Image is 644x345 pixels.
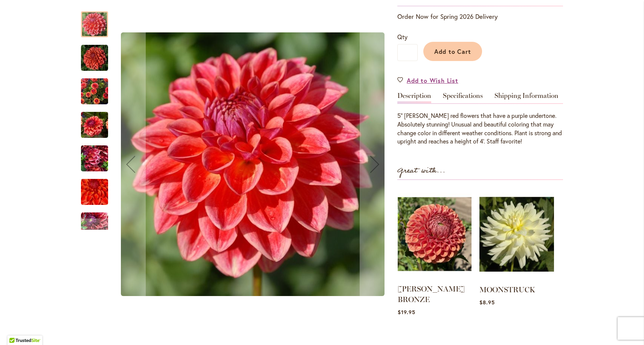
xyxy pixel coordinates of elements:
strong: Great with... [397,165,446,177]
p: Order Now for Spring 2026 Delivery [397,12,563,21]
span: $19.95 [398,308,415,316]
iframe: Launch Accessibility Center [6,318,27,339]
img: ALL THAT JAZZ [121,32,385,296]
img: ALL THAT JAZZ [81,140,108,177]
div: ALL THAT JAZZ [81,71,116,104]
div: ALL THAT JAZZALL THAT JAZZALL THAT JAZZ [116,4,390,325]
a: Description [397,92,431,103]
button: Previous [116,4,146,325]
img: ALL THAT JAZZ [67,168,122,216]
div: Next [81,218,108,230]
span: Add to Cart [434,47,472,55]
img: CORNEL BRONZE [398,188,472,280]
div: ALL THAT JAZZ [81,138,116,171]
span: Add to Wish List [407,76,458,85]
div: ALL THAT JAZZ [81,4,116,37]
div: ALL THAT JAZZ [81,205,116,238]
a: [PERSON_NAME] BRONZE [398,284,465,304]
div: Product Images [116,4,424,325]
a: Add to Wish List [397,76,458,85]
a: MOONSTRUCK [479,285,535,294]
img: ALL THAT JAZZ [81,107,108,143]
img: MOONSTRUCK [479,188,554,281]
span: Qty [397,33,407,41]
div: ALL THAT JAZZ [81,104,116,138]
div: ALL THAT JAZZ [116,4,390,325]
span: $8.95 [479,299,495,306]
button: Next [360,4,390,325]
button: Add to Cart [423,42,482,61]
div: Detailed Product Info [397,92,563,146]
div: ALL THAT JAZZ [81,171,116,205]
img: ALL THAT JAZZ [81,44,108,72]
a: Shipping Information [494,92,559,103]
div: ALL THAT JAZZ [81,37,116,71]
img: ALL THAT JAZZ [81,73,108,110]
div: 5” [PERSON_NAME] red flowers that have a purple undertone. Absolutely stunning! Unusual and beaut... [397,111,563,146]
a: Specifications [443,92,483,103]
